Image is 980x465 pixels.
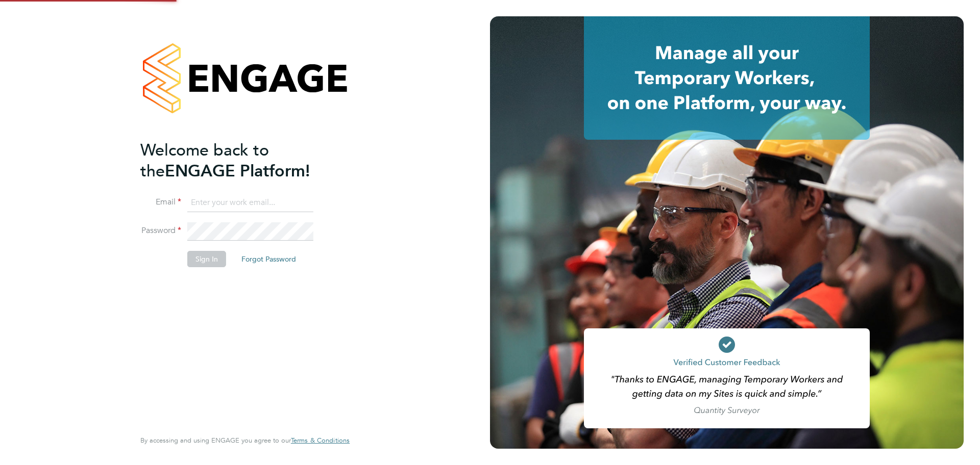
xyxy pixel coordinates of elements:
span: Welcome back to the [140,140,269,181]
h2: ENGAGE Platform! [140,140,339,182]
input: Enter your work email... [187,194,313,212]
span: By accessing and using ENGAGE you agree to our [140,436,350,445]
button: Forgot Password [233,251,304,267]
span: Terms & Conditions [291,436,350,445]
a: Terms & Conditions [291,436,350,445]
button: Sign In [187,251,226,267]
label: Email [140,197,181,208]
label: Password [140,225,181,236]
